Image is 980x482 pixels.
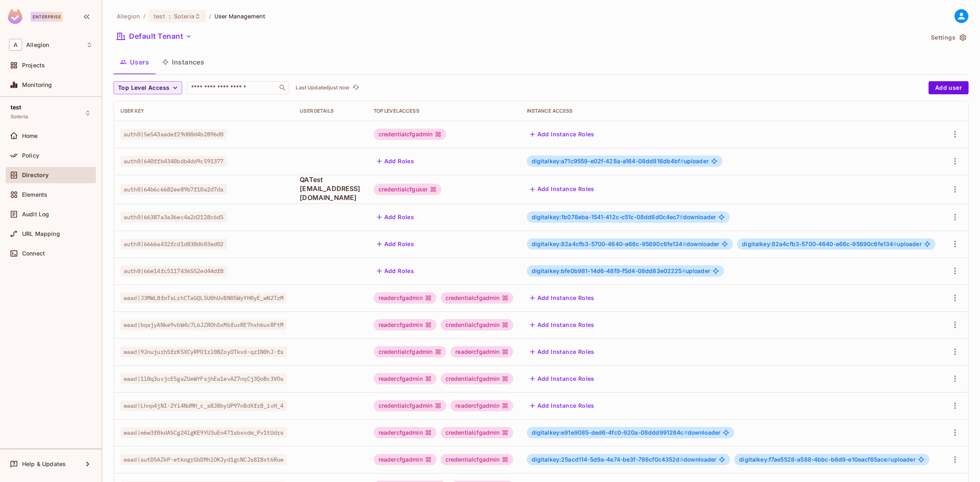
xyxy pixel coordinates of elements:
[374,211,418,224] button: Add Roles
[154,12,165,20] span: test
[22,62,45,69] span: Projects
[739,456,915,463] span: uploader
[22,250,45,257] span: Connect
[532,158,708,164] span: uploader
[527,345,598,358] button: Add Instance Roles
[26,42,49,48] span: Workspace: Allegion
[532,456,717,463] span: downloader
[22,133,38,139] span: Home
[680,456,684,463] span: #
[118,83,169,93] span: Top Level Access
[8,9,22,24] img: SReyMgAAAABJRU5ErkJggg==
[174,12,194,20] span: Soteria
[928,31,969,44] button: Settings
[441,319,514,331] div: credentialcfgadmin
[682,267,686,274] span: #
[374,238,418,251] button: Add Roles
[374,319,437,331] div: readercfgadmin
[532,158,684,164] span: digitalkey:a71c9559-e02f-428a-a164-08dd816db4bf
[893,240,897,247] span: #
[374,346,447,358] div: credentialcfgadmin
[374,264,418,278] button: Add Roles
[114,52,156,72] button: Users
[679,213,683,220] span: #
[374,373,437,384] div: readercfgadmin
[300,175,360,202] span: QATest [EMAIL_ADDRESS][DOMAIN_NAME]
[527,318,598,331] button: Add Instance Roles
[120,184,227,195] span: auth0|64b6c6682ee89b7f10a2d7da
[441,427,514,438] div: credentialcfgadmin
[532,429,721,436] span: downloader
[156,52,211,72] button: Instances
[300,108,360,114] div: User Details
[22,172,49,178] span: Directory
[929,81,969,94] button: Add user
[120,212,227,222] span: auth0|66387a3a36ec4a2d2128c6d5
[114,30,195,43] button: Default Tenant
[120,454,287,465] span: waad|sutD5AZkP-etkogrGbDMhlOKJyd1gcNCJs8I8xt6Ruw
[527,291,598,304] button: Add Instance Roles
[742,240,897,247] span: digitalkey:82a4cfb3-5700-4640-a66c-95690c6fe134
[120,239,227,249] span: auth0|6666a432fcd1d830db03ed02
[527,372,598,385] button: Add Instance Roles
[120,320,287,330] span: waad|bqajyANke9vbW4c7L6JZROhSxMbfuxRE7hxh6uxRFtM
[739,456,891,463] span: digitalkey:f7ae5528-a588-4bbc-b6d9-e10eacf65ace
[532,214,716,220] span: downloader
[22,82,52,88] span: Monitoring
[349,83,361,93] span: Click to refresh data
[441,373,514,384] div: credentialcfgadmin
[22,152,39,159] span: Policy
[374,427,437,438] div: readercfgadmin
[532,240,686,247] span: digitalkey:82a4cfb3-5700-4640-a66c-95690c6fe134
[351,83,361,93] button: refresh
[683,240,686,247] span: #
[11,113,28,120] span: Soteria
[527,183,598,196] button: Add Instance Roles
[22,191,47,198] span: Elements
[532,213,683,220] span: digitalkey:1b078eba-1541-412c-c51c-08dd6d0c4ec7
[143,12,145,20] li: /
[9,39,22,51] span: A
[527,128,598,141] button: Add Instance Roles
[120,347,287,357] span: waad|9JnujurhSfrK5XCyRPO1rl0BZoyOTkvd-qz1N0hJ-fs
[120,373,287,384] span: waad|1l0q3uvjcE5gsZUeWYFsjhEa1evAZ7nqCj3QoBc3VOs
[374,454,437,465] div: readercfgadmin
[887,456,891,463] span: #
[374,108,514,114] div: Top Level Access
[22,211,49,218] span: Audit Log
[120,293,287,303] span: waad|J3MWL8fmTsLrhCTaGQL5U0hUvBN05WyYH0yE_wN2TzM
[532,267,686,274] span: digitalkey:bfe0b981-14d6-48f9-f5d4-08dd83e02225
[374,184,442,195] div: credentialcfguser
[117,12,140,20] span: the active workspace
[120,129,227,140] span: auth0|5e543aadef29d00d4b2896d0
[352,84,359,92] span: refresh
[527,108,935,114] div: Instance Access
[296,84,349,91] p: Last Updated just now
[120,156,227,167] span: auth0|640ffb4340bdb4dd9c591377
[450,400,513,411] div: readercfgadmin
[22,231,60,237] span: URL Mapping
[214,12,265,20] span: User Management
[441,292,514,304] div: credentialcfgadmin
[680,158,684,164] span: #
[374,155,418,168] button: Add Roles
[11,104,22,111] span: test
[120,400,287,411] span: waad|Lhnp4jNI-2Yi4NdMH_c_s8J8byUP97n8dXfr8_ivH_4
[114,81,182,94] button: Top Level Access
[532,241,719,247] span: downloader
[527,399,598,412] button: Add Instance Roles
[684,429,688,436] span: #
[532,456,684,463] span: digitalkey:25acd114-5d9a-4e74-be3f-786cf0c4352d
[532,429,688,436] span: digitalkey:e91e9085-ded6-4fc0-920a-08ddd991264c
[31,12,62,22] div: Enterprise
[441,454,514,465] div: credentialcfgadmin
[209,12,211,20] li: /
[374,292,437,304] div: readercfgadmin
[742,241,921,247] span: uploader
[168,13,171,20] span: :
[374,400,447,411] div: credentialcfgadmin
[532,268,710,274] span: uploader
[120,108,287,114] div: User Key
[374,129,447,140] div: credentialcfgadmin
[120,427,287,438] span: waad|m6w3f0kdASCg24lgKE9YU3uEn4T1sbxndm_Pv1tUdrs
